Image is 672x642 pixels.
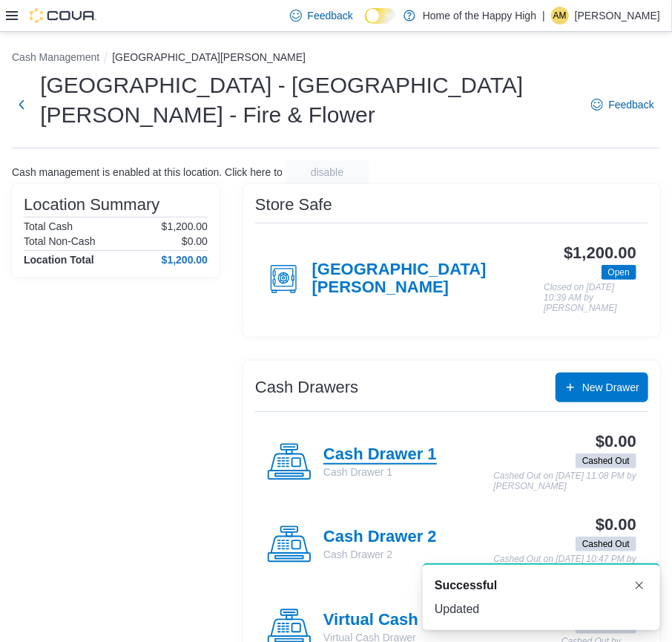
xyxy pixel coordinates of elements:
[542,7,545,24] p: |
[182,235,208,247] p: $0.00
[308,8,353,23] span: Feedback
[286,160,369,184] button: disable
[576,537,636,551] span: Cashed Out
[12,51,99,63] button: Cash Management
[582,380,639,395] span: New Drawer
[12,166,283,178] p: Cash management is enabled at this location. Click here to
[608,266,630,279] span: Open
[255,379,358,396] h3: Cash Drawers
[423,7,536,24] p: Home of the Happy High
[323,445,437,465] h4: Cash Drawer 1
[162,220,208,232] p: $1,200.00
[162,254,208,266] h4: $1,200.00
[323,528,437,547] h4: Cash Drawer 2
[576,453,636,468] span: Cashed Out
[602,265,636,280] span: Open
[323,547,437,562] p: Cash Drawer 2
[365,24,366,24] span: Dark Mode
[24,196,159,214] h3: Location Summary
[24,235,96,247] h6: Total Non-Cash
[553,7,567,24] span: AM
[323,611,478,630] h4: Virtual Cash Drawer
[255,196,332,214] h3: Store Safe
[630,577,648,594] button: Dismiss toast
[12,90,31,119] button: Next
[585,90,660,119] a: Feedback
[596,516,636,534] h3: $0.00
[564,244,636,262] h3: $1,200.00
[24,220,73,232] h6: Total Cash
[435,577,648,594] div: Notification
[12,50,660,68] nav: An example of EuiBreadcrumbs
[435,600,648,618] div: Updated
[40,71,576,130] h1: [GEOGRAPHIC_DATA] - [GEOGRAPHIC_DATA][PERSON_NAME] - Fire & Flower
[365,8,396,24] input: Dark Mode
[551,7,569,24] div: Acheire Muhammad-Almoguea
[582,454,630,468] span: Cashed Out
[312,261,544,298] h4: [GEOGRAPHIC_DATA][PERSON_NAME]
[435,577,497,594] span: Successful
[609,97,654,112] span: Feedback
[311,165,343,180] span: disable
[493,471,636,491] p: Cashed Out on [DATE] 11:08 PM by [PERSON_NAME]
[24,254,94,266] h4: Location Total
[112,51,306,63] button: [GEOGRAPHIC_DATA][PERSON_NAME]
[284,1,359,30] a: Feedback
[596,433,636,451] h3: $0.00
[323,465,437,479] p: Cash Drawer 1
[30,8,96,23] img: Cova
[575,7,660,24] p: [PERSON_NAME]
[582,537,630,551] span: Cashed Out
[556,373,648,402] button: New Drawer
[544,283,636,313] p: Closed on [DATE] 10:39 AM by [PERSON_NAME]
